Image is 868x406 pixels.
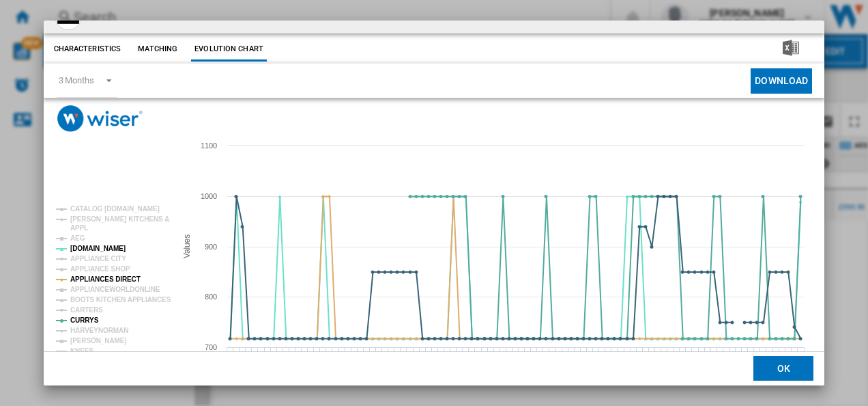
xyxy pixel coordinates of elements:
tspan: BOOTS KITCHEN APPLIANCES [70,296,171,303]
button: Matching [128,37,188,62]
tspan: [PERSON_NAME] KITCHENS & [70,215,169,223]
tspan: 900 [205,243,217,251]
tspan: APPLIANCE CITY [70,255,126,262]
tspan: CURRYS [70,316,99,324]
button: Characteristics [50,37,125,62]
tspan: CARTERS [70,306,103,314]
tspan: HARVEYNORMAN [70,327,128,334]
tspan: Values [182,234,192,258]
tspan: APPLIANCES DIRECT [70,275,141,283]
md-dialog: Product popup [44,21,825,386]
tspan: 1000 [201,192,217,200]
tspan: KNEES [70,347,93,355]
button: Evolution chart [191,37,267,62]
tspan: APPLIANCE SHOP [70,265,130,273]
tspan: 1100 [201,141,217,150]
tspan: APPLIANCEWORLDONLINE [70,286,160,293]
tspan: APPL [70,224,88,232]
tspan: [PERSON_NAME] [70,337,127,344]
button: OK [753,357,813,381]
img: excel-24x24.png [783,40,799,56]
tspan: AEG [70,234,85,242]
button: Download [751,68,812,94]
img: logo_wiser_300x94.png [57,105,143,132]
div: 3 Months [59,75,94,85]
tspan: [DOMAIN_NAME] [70,245,126,252]
tspan: CATALOG [DOMAIN_NAME] [70,205,160,213]
button: Download in Excel [761,37,821,62]
tspan: 700 [205,343,217,351]
tspan: 800 [205,293,217,301]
